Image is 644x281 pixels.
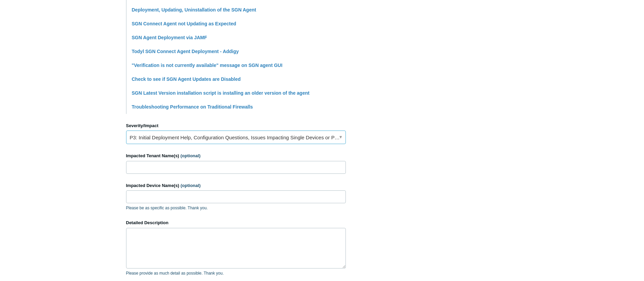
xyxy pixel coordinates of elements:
a: P3: Initial Deployment Help, Configuration Questions, Issues Impacting Single Devices or Past Out... [126,131,346,144]
label: Detailed Description [126,219,346,226]
p: Please be as specific as possible. Thank you. [126,205,346,211]
a: Troubleshooting Performance on Traditional Firewalls [132,104,253,110]
a: Check to see if SGN Agent Updates are Disabled [132,76,241,82]
a: "Verification is not currently available" message on SGN agent GUI [132,63,283,68]
label: Impacted Device Name(s) [126,182,346,189]
a: Deployment, Updating, Uninstallation of the SGN Agent [132,7,256,13]
a: SGN Connect Agent not Updating as Expected [132,21,236,26]
span: (optional) [181,153,200,158]
label: Severity/Impact [126,122,346,129]
p: Please provide as much detail as possible. Thank you. [126,270,346,276]
a: SGN Agent Deployment via JAMF [132,35,207,40]
a: SGN Latest Version installation script is installing an older version of the agent [132,90,310,96]
a: Todyl SGN Connect Agent Deployment - Addigy [132,49,239,54]
span: (optional) [181,183,200,188]
label: Impacted Tenant Name(s) [126,153,346,159]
